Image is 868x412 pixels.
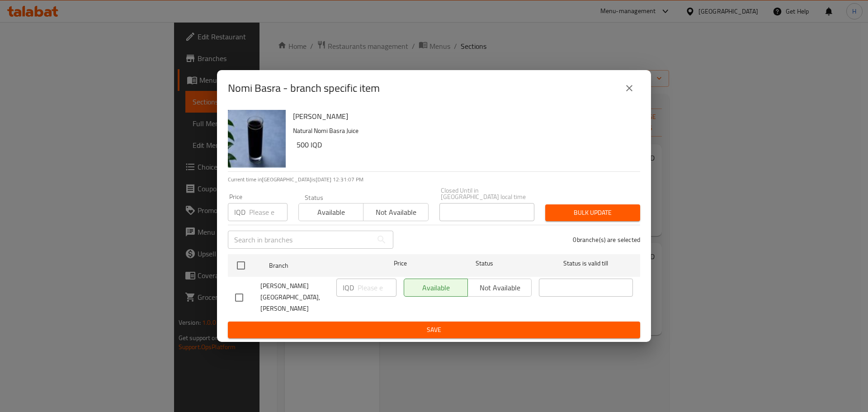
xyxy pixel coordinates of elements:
[363,203,428,221] button: Not available
[228,322,640,338] button: Save
[539,258,633,269] span: Status is valid till
[343,282,354,293] p: IQD
[228,231,373,249] input: Search in branches
[293,125,633,137] p: Natural Nomi Basra Juice
[235,324,633,336] span: Save
[297,138,633,151] h6: 500 IQD
[298,203,363,221] button: Available
[249,203,288,221] input: Please enter price
[302,206,360,219] span: Available
[234,207,245,218] p: IQD
[269,260,363,271] span: Branch
[228,175,640,184] p: Current time in [GEOGRAPHIC_DATA] is [DATE] 12:31:07 PM
[358,279,396,297] input: Please enter price
[545,204,640,221] button: Bulk update
[228,81,380,95] h2: Nomi Basra - branch specific item
[260,280,329,314] span: [PERSON_NAME][GEOGRAPHIC_DATA], [PERSON_NAME]
[438,258,532,269] span: Status
[573,235,640,244] p: 0 branche(s) are selected
[367,206,425,219] span: Not available
[552,207,633,218] span: Bulk update
[370,258,430,269] span: Price
[293,110,633,123] h6: [PERSON_NAME]
[228,110,286,168] img: Nomi Basra
[618,77,640,99] button: close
